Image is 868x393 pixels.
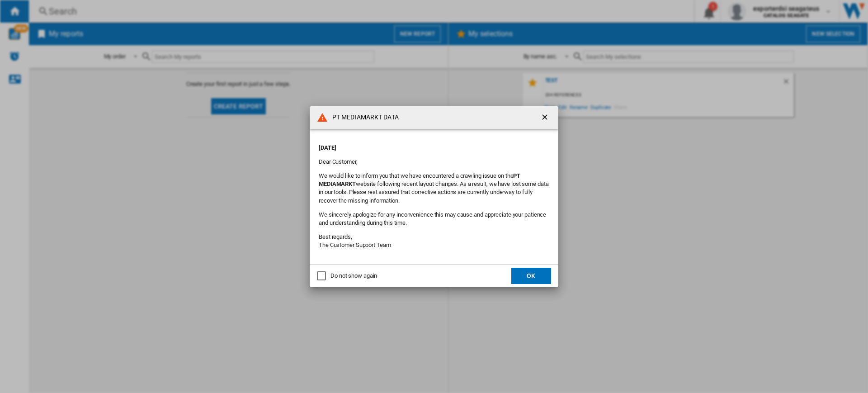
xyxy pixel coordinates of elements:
[537,109,555,127] button: getI18NText('BUTTONS.CLOSE_DIALOG')
[328,113,399,122] h4: PT MEDIAMARKT DATA
[511,268,551,284] button: OK
[319,233,549,249] p: Best regards, The Customer Support Team
[319,144,336,151] strong: [DATE]
[319,211,549,227] p: We sincerely apologize for any inconvenience this may cause and appreciate your patience and unde...
[317,272,377,280] md-checkbox: Do not show again
[540,113,551,123] ng-md-icon: getI18NText('BUTTONS.CLOSE_DIALOG')
[330,272,377,280] div: Do not show again
[319,158,549,166] p: Dear Customer,
[319,172,549,205] p: We would like to inform you that we have encountered a crawling issue on the website following re...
